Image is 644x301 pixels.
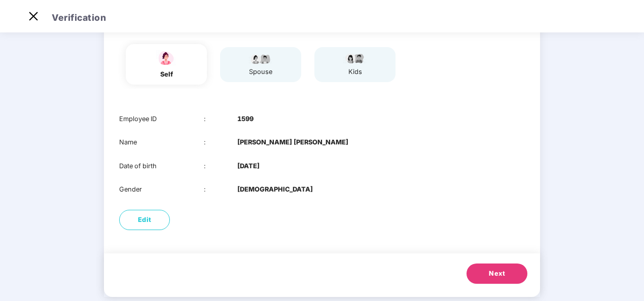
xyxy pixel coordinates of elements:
[248,67,273,77] div: spouse
[204,161,238,171] div: :
[342,67,368,77] div: kids
[237,184,313,195] b: [DEMOGRAPHIC_DATA]
[204,184,238,195] div: :
[204,137,238,147] div: :
[342,52,368,64] img: svg+xml;base64,PHN2ZyB4bWxucz0iaHR0cDovL3d3dy53My5vcmcvMjAwMC9zdmciIHdpZHRoPSI3OS4wMzciIGhlaWdodD...
[119,137,204,147] div: Name
[119,184,204,195] div: Gender
[138,215,152,225] span: Edit
[119,210,170,230] button: Edit
[154,49,179,67] img: svg+xml;base64,PHN2ZyBpZD0iU3BvdXNlX2ljb24iIHhtbG5zPSJodHRwOi8vd3d3LnczLm9yZy8yMDAwL3N2ZyIgd2lkdG...
[467,264,527,284] button: Next
[237,114,254,124] b: 1599
[204,114,238,124] div: :
[237,137,348,147] b: [PERSON_NAME] [PERSON_NAME]
[119,161,204,171] div: Date of birth
[154,69,179,80] div: self
[489,269,505,279] span: Next
[248,52,273,64] img: svg+xml;base64,PHN2ZyB4bWxucz0iaHR0cDovL3d3dy53My5vcmcvMjAwMC9zdmciIHdpZHRoPSI5Ny44OTciIGhlaWdodD...
[119,114,204,124] div: Employee ID
[237,161,260,171] b: [DATE]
